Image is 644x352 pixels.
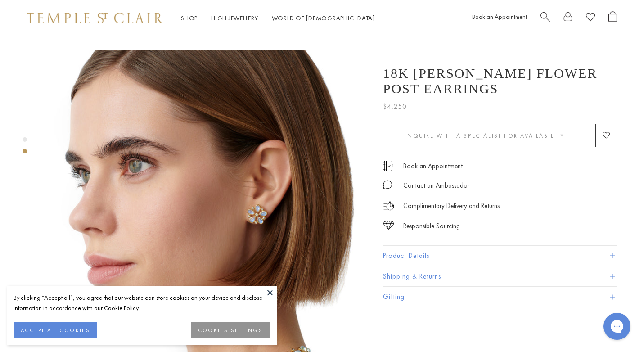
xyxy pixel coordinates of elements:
img: MessageIcon-01_2.svg [383,180,392,189]
button: Shipping & Returns [383,266,617,287]
div: Responsible Sourcing [403,221,460,232]
p: Complimentary Delivery and Returns [403,200,500,212]
a: World of [DEMOGRAPHIC_DATA]World of [DEMOGRAPHIC_DATA] [272,14,375,22]
a: ShopShop [181,14,198,22]
iframe: Gorgias live chat messenger [599,310,635,343]
a: Open Shopping Bag [608,11,617,25]
img: icon_delivery.svg [383,200,394,212]
img: icon_appointment.svg [383,161,394,171]
button: COOKIES SETTINGS [191,322,270,338]
button: Inquire With A Specialist for Availability [383,124,586,147]
div: Contact an Ambassador [403,180,469,191]
a: Book an Appointment [403,161,463,171]
a: High JewelleryHigh Jewellery [211,14,258,22]
div: Product gallery navigation [23,135,27,161]
div: By clicking “Accept all”, you agree that our website can store cookies on your device and disclos... [14,293,270,313]
span: $4,250 [383,101,407,113]
a: View Wishlist [586,11,595,25]
button: Product Details [383,246,617,266]
span: Inquire With A Specialist for Availability [405,132,564,140]
nav: Main navigation [181,13,375,24]
button: Gifting [383,287,617,307]
img: Temple St. Clair [27,13,163,23]
h1: 18K [PERSON_NAME] Flower Post Earrings [383,66,617,96]
img: icon_sourcing.svg [383,221,394,230]
a: Search [540,11,550,25]
a: Book an Appointment [472,13,527,21]
button: ACCEPT ALL COOKIES [14,322,97,338]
